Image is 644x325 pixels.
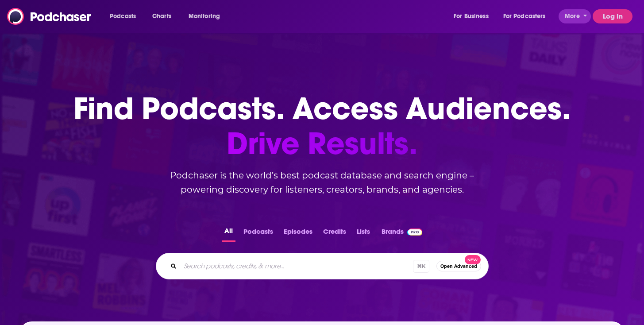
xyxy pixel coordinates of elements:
h2: Podchaser is the world’s best podcast database and search engine – powering discovery for listene... [145,168,499,197]
button: All [222,225,235,242]
span: Monitoring [189,10,220,23]
span: Open Advanced [440,264,477,269]
span: For Podcasters [503,10,546,23]
button: Podcasts [241,225,276,242]
span: More [565,10,580,23]
button: Lists [354,225,373,242]
span: New [465,255,481,264]
span: ⌘ K [413,260,429,273]
span: For Business [454,10,489,23]
button: Log In [593,9,632,23]
div: Search podcasts, credits, & more... [156,253,489,279]
button: open menu [447,9,500,23]
button: Open AdvancedNew [436,261,481,271]
a: Charts [147,9,177,23]
img: Podchaser Pro [407,228,423,236]
button: open menu [559,9,591,23]
span: Charts [152,10,171,23]
button: Episodes [281,225,315,242]
input: Search podcasts, credits, & more... [180,259,413,273]
span: Podcasts [110,10,136,23]
button: Credits [320,225,349,242]
button: open menu [497,9,559,23]
span: Drive Results. [73,126,571,161]
button: open menu [182,9,231,23]
img: Podchaser - Follow, Share and Rate Podcasts [7,8,92,25]
button: open menu [104,9,147,23]
a: BrandsPodchaser Pro [382,225,423,242]
h1: Find Podcasts. Access Audiences. [73,91,571,161]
